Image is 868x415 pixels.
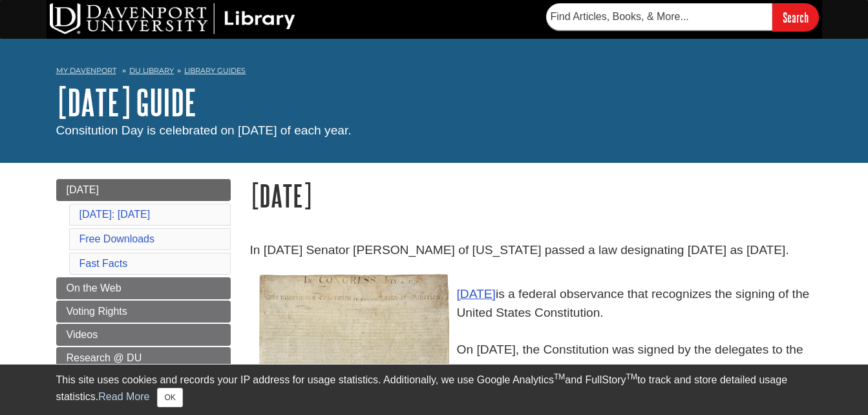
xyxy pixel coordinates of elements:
nav: breadcrumb [56,62,812,83]
a: Fast Facts [79,258,128,269]
form: Searches DU Library's articles, books, and more [546,3,819,31]
h1: [DATE] [250,179,812,212]
a: On the Web [56,277,231,299]
a: Videos [56,324,231,346]
span: Research @ DU [67,352,142,363]
input: Search [772,3,819,31]
span: Voting Rights [67,306,127,317]
p: In [DATE] Senator [PERSON_NAME] of [US_STATE] passed a law designating [DATE] as [DATE]. [250,241,812,260]
a: Free Downloads [79,233,155,244]
sup: TM [626,372,637,381]
a: [DATE] [457,287,496,301]
a: [DATE]: [DATE] [79,209,151,220]
a: Voting Rights [56,301,231,323]
div: This site uses cookies and records your IP address for usage statistics. Additionally, we use Goo... [56,372,812,407]
a: Library Guides [184,66,246,75]
span: On the Web [67,282,122,293]
span: Videos [67,329,98,340]
button: Close [157,388,182,407]
a: [DATE] Guide [56,82,196,122]
a: Research @ DU [56,347,231,369]
sup: TM [554,372,565,381]
a: My Davenport [56,65,116,76]
a: [DATE] [56,179,231,201]
a: Read More [98,391,149,402]
span: Consitution Day is celebrated on [DATE] of each year. [56,123,352,137]
img: DU Library [50,3,295,34]
a: DU Library [129,66,174,75]
span: [DATE] [67,184,99,195]
div: Guide Page Menu [56,179,231,392]
input: Find Articles, Books, & More... [546,3,772,30]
